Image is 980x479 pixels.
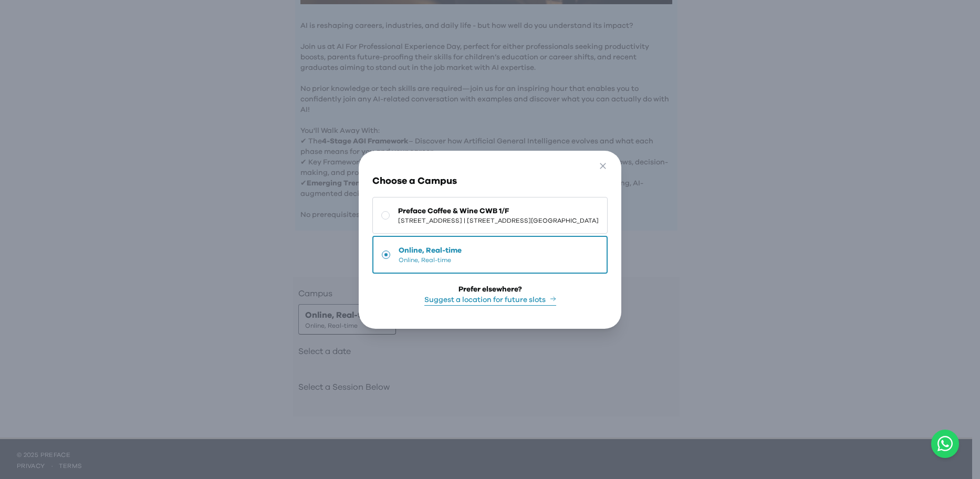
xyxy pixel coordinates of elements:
[398,216,599,225] span: [STREET_ADDRESS] | [STREET_ADDRESS][GEOGRAPHIC_DATA]
[424,295,556,306] button: Suggest a location for future slots
[458,284,522,295] div: Prefer elsewhere?
[372,197,608,234] button: Preface Coffee & Wine CWB 1/F[STREET_ADDRESS] | [STREET_ADDRESS][GEOGRAPHIC_DATA]
[399,256,462,264] span: Online, Real-time
[398,206,599,216] span: Preface Coffee & Wine CWB 1/F
[372,174,608,189] h3: Choose a Campus
[372,236,608,274] button: Online, Real-timeOnline, Real-time
[399,245,462,256] span: Online, Real-time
